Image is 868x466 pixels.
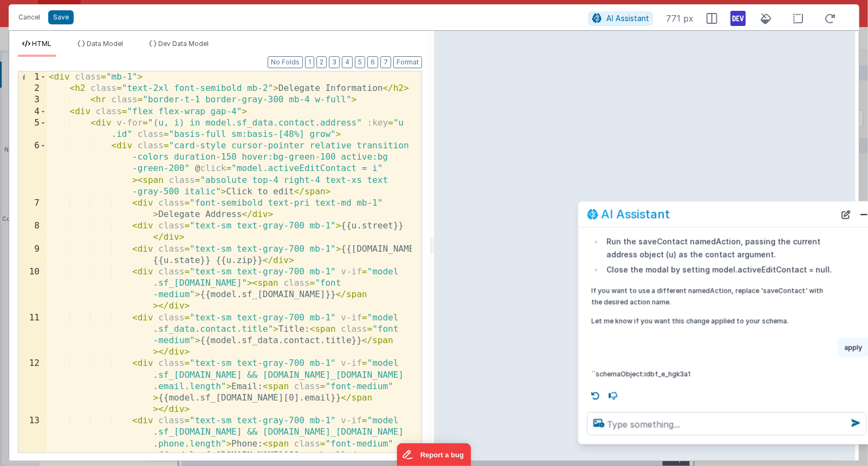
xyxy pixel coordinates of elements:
[18,71,47,83] div: 1
[845,342,863,353] p: apply
[18,220,47,243] div: 8
[18,106,47,117] div: 4
[18,244,47,266] div: 9
[13,10,46,25] button: Cancel
[18,198,47,220] div: 7
[18,312,47,358] div: 11
[606,14,649,23] span: AI Assistant
[604,235,834,261] li: Run the saveContact namedAction, passing the current address object (u) as the contact argument.
[18,358,47,415] div: 12
[355,56,365,68] button: 5
[367,56,378,68] button: 6
[329,56,340,68] button: 3
[18,266,47,312] div: 10
[592,368,834,379] p: ``schemaObject:idbf_e_hgk3a1
[18,140,47,198] div: 6
[397,443,471,466] iframe: Marker.io feedback button
[268,56,303,68] button: No Folds
[342,56,353,68] button: 4
[48,10,74,24] button: Save
[666,12,694,25] span: 771 px
[393,56,422,68] button: Format
[18,117,47,140] div: 5
[380,56,391,68] button: 7
[18,94,47,106] div: 3
[87,40,123,48] span: Data Model
[305,56,314,68] button: 1
[18,83,47,94] div: 2
[32,40,51,48] span: HTML
[158,40,209,48] span: Dev Data Model
[839,207,854,222] button: New Chat
[601,208,670,221] h2: AI Assistant
[604,263,834,276] li: Close the modal by setting model.activeEditContact = null.
[592,315,834,326] p: Let me know if you want this change applied to your schema.
[592,285,834,307] p: If you want to use a different namedAction, replace 'saveContact' with the desired action name.
[588,11,653,25] button: AI Assistant
[316,56,327,68] button: 2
